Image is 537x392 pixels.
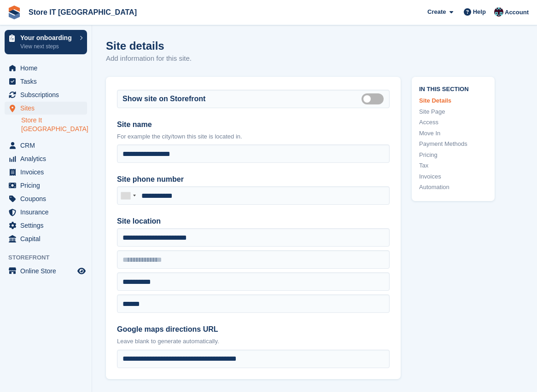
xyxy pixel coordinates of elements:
img: stora-icon-8386f47178a22dfd0bd8f6a31ec36ba5ce8667c1dd55bd0f319d3a0aa187defe.svg [7,6,21,19]
span: Analytics [20,152,76,165]
a: menu [5,206,87,219]
a: Your onboarding View next steps [5,30,87,54]
a: Move In [419,129,487,138]
label: Is public [362,98,387,99]
a: Tax [419,161,487,170]
a: menu [5,192,87,205]
span: Pricing [20,179,76,192]
span: Coupons [20,192,76,205]
a: Site Details [419,96,487,105]
span: Storefront [8,253,92,262]
span: Home [20,62,76,75]
a: menu [5,62,87,75]
span: Account [505,8,529,17]
p: For example the city/town this site is located in. [117,132,390,141]
a: Pricing [419,150,487,160]
a: menu [5,179,87,192]
span: Help [473,7,486,17]
p: Your onboarding [20,35,75,41]
a: menu [5,265,87,277]
span: Sites [20,102,76,115]
span: Capital [20,232,76,245]
img: James Campbell Adamson [494,7,503,17]
span: Online Store [20,265,76,277]
p: Add information for this site. [106,53,192,64]
a: Payment Methods [419,139,487,149]
a: menu [5,219,87,232]
a: menu [5,102,87,115]
a: Store It [GEOGRAPHIC_DATA] [21,116,87,133]
span: Invoices [20,166,76,179]
p: View next steps [20,42,75,51]
span: Subscriptions [20,88,76,101]
a: menu [5,139,87,152]
span: In this section [419,84,487,93]
a: menu [5,232,87,245]
a: menu [5,75,87,88]
label: Site name [117,119,390,130]
label: Site phone number [117,174,390,185]
a: Access [419,118,487,127]
span: CRM [20,139,76,152]
label: Site location [117,216,390,227]
a: menu [5,166,87,179]
a: Preview store [76,265,87,277]
label: Show site on Storefront [123,93,205,104]
h1: Site details [106,40,192,52]
span: Create [427,7,446,17]
a: menu [5,88,87,101]
a: Store IT [GEOGRAPHIC_DATA] [25,5,140,20]
span: Tasks [20,75,76,88]
a: menu [5,152,87,165]
span: Settings [20,219,76,232]
span: Insurance [20,206,76,219]
a: Automation [419,183,487,192]
a: Site Page [419,107,487,116]
a: Invoices [419,172,487,181]
p: Leave blank to generate automatically. [117,337,390,346]
label: Google maps directions URL [117,324,390,335]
